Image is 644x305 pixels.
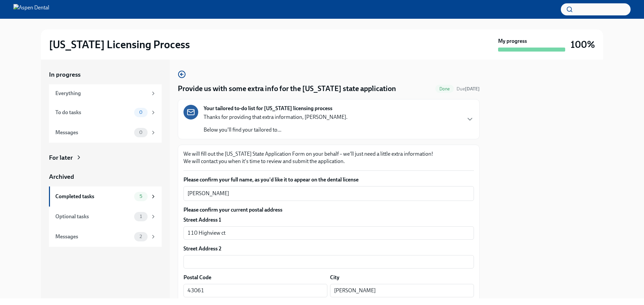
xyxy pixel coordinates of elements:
a: Everything [49,84,162,102]
span: Done [435,86,454,91]
span: 0 [135,130,147,135]
div: Messages [55,129,131,136]
label: Street Address 1 [183,216,221,224]
div: Everything [55,90,148,97]
a: Completed tasks5 [49,186,162,207]
div: Optional tasks [55,213,131,220]
p: Below you'll find your tailored to... [204,126,347,134]
textarea: [PERSON_NAME] [187,189,470,198]
a: In progress [49,70,162,79]
strong: Your tailored to-do list for [US_STATE] licensing process [204,105,332,112]
div: Completed tasks [55,193,131,200]
p: We will fill out the [US_STATE] State Application Form on your behalf – we'll just need a little ... [183,150,474,165]
img: Aspen Dental [13,4,49,15]
label: Please confirm your current postal address [183,206,474,214]
div: For later [49,153,73,162]
label: Postal Code [183,274,211,281]
p: Thanks for providing that extra information, [PERSON_NAME]. [204,113,347,121]
a: Messages0 [49,123,162,143]
span: 5 [136,194,146,199]
span: 2 [136,234,146,239]
h4: Provide us with some extra info for the [US_STATE] state application [178,84,396,94]
h3: 100% [571,39,595,51]
strong: [DATE] [465,86,480,92]
a: Optional tasks1 [49,207,162,227]
a: Messages2 [49,227,162,247]
h2: [US_STATE] Licensing Process [49,38,190,51]
label: Please confirm your full name, as you'd like it to appear on the dental license [183,176,474,183]
span: 0 [135,110,147,115]
span: Due [457,86,480,92]
label: City [330,274,339,281]
label: Street Address 2 [183,245,221,252]
span: 1 [136,214,146,219]
a: To do tasks0 [49,102,162,123]
strong: My progress [498,37,527,45]
div: To do tasks [55,109,131,116]
div: Messages [55,233,131,240]
a: Archived [49,172,162,181]
a: For later [49,153,162,162]
span: June 17th, 2025 10:00 [457,86,480,92]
